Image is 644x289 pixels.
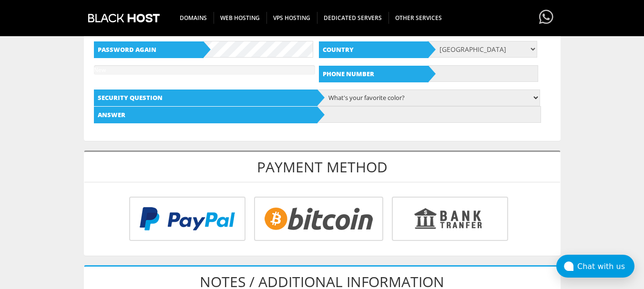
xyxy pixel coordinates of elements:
b: Answer [94,107,317,123]
span: OTHER SERVICES [388,12,449,24]
div: Chat with us [577,262,634,271]
span: DOMAINS [173,12,214,24]
img: Bank%20Transfer.png [392,197,508,241]
b: Password again [94,41,204,58]
img: PayPal.png [129,197,245,241]
h1: Payment Method [84,152,560,182]
span: WEB HOSTING [214,12,267,24]
img: Bitcoin.png [254,197,383,241]
b: Country [319,41,429,58]
span: New Password Rating: 0% [94,66,120,102]
span: DEDICATED SERVERS [317,12,389,24]
b: Phone Number [319,66,429,82]
b: Security question [94,90,317,106]
span: VPS HOSTING [266,12,317,24]
button: Chat with us [556,255,634,278]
